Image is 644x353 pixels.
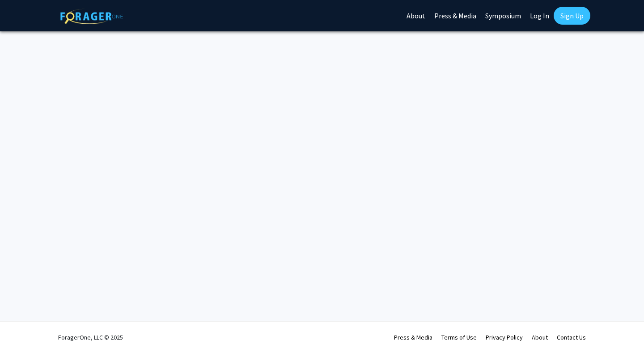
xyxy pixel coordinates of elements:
a: Press & Media [394,333,432,341]
div: ForagerOne, LLC © 2025 [58,322,123,353]
a: Contact Us [557,333,586,341]
a: Privacy Policy [486,333,523,341]
a: Sign Up [554,7,590,25]
a: About [532,333,548,341]
img: ForagerOne Logo [60,9,123,24]
a: Terms of Use [441,333,477,341]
